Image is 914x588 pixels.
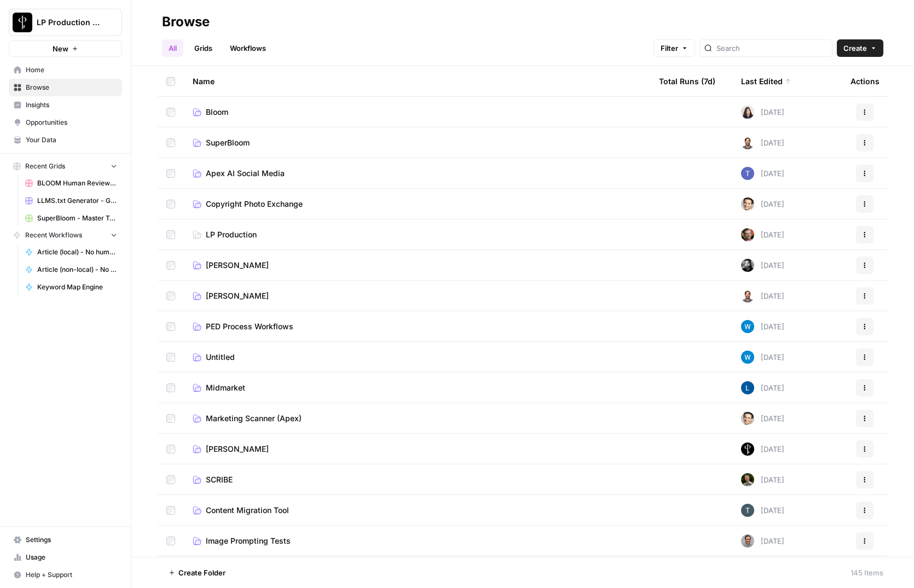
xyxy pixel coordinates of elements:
[9,131,122,149] a: Your Data
[741,473,754,486] img: 0l3uqmpcmxucjvy0rsqzbc15vx5l
[741,106,754,119] img: igx41einpi7acp9wwfqpquzmun49
[162,564,232,581] button: Create Folder
[193,321,641,332] a: PED Process Workflows
[206,474,233,485] span: SCRIBE
[9,114,122,131] a: Opportunities
[741,534,754,548] img: 687sl25u46ey1xiwvt4n1x224os9
[25,230,82,240] span: Recent Workflows
[26,570,117,580] span: Help + Support
[741,289,754,302] img: fdbthlkohqvq3b2ybzi3drh0kqcb
[20,209,122,227] a: SuperBloom - Master Topic List
[741,320,784,333] div: [DATE]
[741,289,784,302] div: [DATE]
[741,320,754,333] img: e6dqg6lbdbpjqp1a7mpgiwrn07v8
[741,381,784,394] div: [DATE]
[206,382,245,393] span: Midmarket
[193,474,641,485] a: SCRIBE
[26,118,117,127] span: Opportunities
[9,566,122,584] button: Help + Support
[9,531,122,549] a: Settings
[851,567,883,578] div: 145 Items
[741,106,784,119] div: [DATE]
[193,505,641,516] a: Content Migration Tool
[653,39,695,57] button: Filter
[741,351,754,364] img: e6dqg6lbdbpjqp1a7mpgiwrn07v8
[206,535,291,546] span: Image Prompting Tests
[206,352,235,363] span: Untitled
[193,66,641,96] div: Name
[741,381,754,394] img: ytzwuzx6khwl459aly6hhom9lt3a
[193,382,641,393] a: Midmarket
[206,260,269,271] span: [PERSON_NAME]
[843,43,867,54] span: Create
[741,197,754,211] img: j7temtklz6amjwtjn5shyeuwpeb0
[741,228,784,241] div: [DATE]
[13,13,32,32] img: LP Production Workloads Logo
[193,260,641,271] a: [PERSON_NAME]
[9,158,122,174] button: Recent Grids
[741,473,784,486] div: [DATE]
[37,265,117,275] span: Article (non-local) - No human review of topics/sources
[741,443,754,456] img: wy7w4sbdaj7qdyha500izznct9l3
[26,83,117,92] span: Browse
[9,40,122,57] button: New
[741,259,754,272] img: w50xlh1naze4627dnbfjqd4btcln
[26,552,117,562] span: Usage
[193,107,641,118] a: Bloom
[26,65,117,75] span: Home
[193,535,641,546] a: Image Prompting Tests
[206,505,289,516] span: Content Migration Tool
[741,259,784,272] div: [DATE]
[206,413,302,424] span: Marketing Scanner (Apex)
[716,43,828,54] input: Search
[851,66,880,96] div: Actions
[837,39,883,57] button: Create
[741,66,791,96] div: Last Edited
[206,321,293,332] span: PED Process Workflows
[20,192,122,209] a: LLMS.txt Generator - Grid
[37,282,117,292] span: Keyword Map Engine
[37,17,103,28] span: LP Production Workloads
[20,174,122,192] a: BLOOM Human Review (ver2)
[741,504,754,517] img: ih2jixxbj7rylhb9xf8ex4kii2c8
[206,290,269,301] span: [PERSON_NAME]
[37,213,117,223] span: SuperBloom - Master Topic List
[741,167,784,180] div: [DATE]
[741,412,784,425] div: [DATE]
[9,9,122,36] button: Workspace: LP Production Workloads
[659,66,715,96] div: Total Runs (7d)
[9,227,122,243] button: Recent Workflows
[162,39,183,57] a: All
[25,161,65,171] span: Recent Grids
[193,352,641,363] a: Untitled
[20,278,122,296] a: Keyword Map Engine
[37,178,117,188] span: BLOOM Human Review (ver2)
[26,535,117,545] span: Settings
[9,96,122,114] a: Insights
[741,443,784,456] div: [DATE]
[193,413,641,424] a: Marketing Scanner (Apex)
[9,61,122,79] a: Home
[26,135,117,145] span: Your Data
[193,168,641,179] a: Apex AI Social Media
[193,199,641,209] a: Copyright Photo Exchange
[741,136,754,149] img: fdbthlkohqvq3b2ybzi3drh0kqcb
[9,549,122,566] a: Usage
[193,290,641,301] a: [PERSON_NAME]
[741,534,784,548] div: [DATE]
[741,197,784,211] div: [DATE]
[37,196,117,206] span: LLMS.txt Generator - Grid
[741,228,754,241] img: ek1x7jvswsmo9dhftwa1xhhhh80n
[9,79,122,96] a: Browse
[206,444,269,455] span: [PERSON_NAME]
[741,351,784,364] div: [DATE]
[193,229,641,240] a: LP Production
[223,39,273,57] a: Workflows
[206,107,228,118] span: Bloom
[193,137,641,148] a: SuperBloom
[26,100,117,110] span: Insights
[206,229,257,240] span: LP Production
[37,247,117,257] span: Article (local) - No human review of topics/sources
[53,43,68,54] span: New
[20,261,122,278] a: Article (non-local) - No human review of topics/sources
